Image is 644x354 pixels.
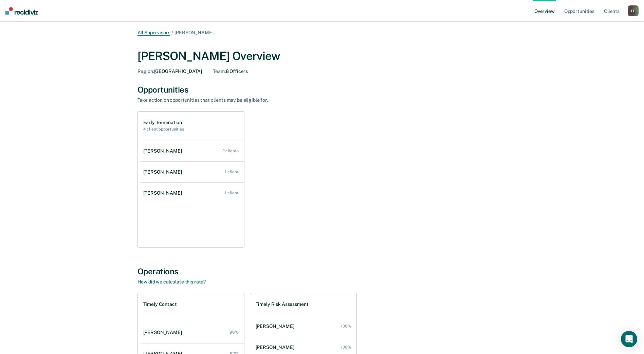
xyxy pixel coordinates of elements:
[137,30,170,36] a: All Supervisors
[143,330,185,335] div: [PERSON_NAME]
[628,5,639,16] button: EE
[621,331,637,347] div: Open Intercom Messenger
[222,149,239,153] div: 2 clients
[170,30,174,35] span: /
[137,267,507,276] div: Operations
[141,183,244,203] a: [PERSON_NAME] 1 client
[143,190,185,196] div: [PERSON_NAME]
[141,162,244,182] a: [PERSON_NAME] 1 client
[341,324,351,329] div: 100%
[628,5,639,16] div: E E
[143,127,184,132] h2: 4 client opportunities
[225,191,238,195] div: 1 client
[137,49,507,63] div: [PERSON_NAME] Overview
[341,345,351,350] div: 100%
[143,120,184,125] h1: Early Termination
[141,323,244,342] a: [PERSON_NAME] 96%
[256,345,297,350] div: [PERSON_NAME]
[213,68,248,74] div: 8 Officers
[141,141,244,161] a: [PERSON_NAME] 2 clients
[174,30,213,35] span: [PERSON_NAME]
[256,301,309,307] h1: Timely Risk Assessment
[143,169,185,175] div: [PERSON_NAME]
[143,148,185,154] div: [PERSON_NAME]
[5,7,38,15] img: Recidiviz
[225,170,238,174] div: 1 client
[253,317,356,336] a: [PERSON_NAME] 100%
[256,323,297,329] div: [PERSON_NAME]
[143,301,177,307] h1: Timely Contact
[137,85,507,95] div: Opportunities
[229,330,239,335] div: 96%
[137,68,202,74] div: [GEOGRAPHIC_DATA]
[137,68,154,74] span: Region :
[137,97,375,103] div: Take action on opportunities that clients may be eligible for.
[137,279,206,284] a: How did we calculate this rate?
[213,68,225,74] span: Team :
